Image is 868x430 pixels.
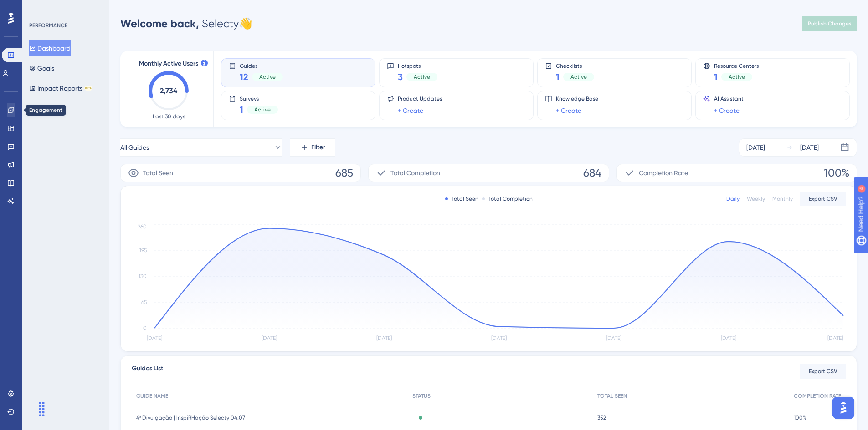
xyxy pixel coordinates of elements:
button: Filter [290,138,335,157]
tspan: [DATE] [606,335,621,341]
a: + Create [714,105,740,116]
button: Impact ReportsBETA [29,80,92,96]
span: Need Help? [21,2,57,13]
span: Active [254,106,271,113]
div: Arrastar [35,395,49,423]
div: [DATE] [746,142,765,153]
span: Total Completion [390,167,440,178]
span: 685 [335,166,353,180]
div: Total Completion [482,195,533,202]
span: Last 30 days [153,113,185,120]
tspan: [DATE] [262,335,277,341]
span: 1 [714,71,718,83]
div: Total Seen [445,195,478,202]
span: Total Seen [143,167,173,178]
button: Dashboard [29,40,71,56]
div: PERFORMANCE [29,22,67,29]
div: Monthly [772,195,793,202]
span: Publish Changes [808,20,852,27]
div: [DATE] [800,142,819,153]
span: 100% [824,166,849,180]
tspan: [DATE] [827,335,843,341]
span: Export CSV [809,195,837,202]
span: AI Assistant [714,95,744,102]
a: + Create [556,105,581,116]
button: Publish Changes [802,16,857,31]
span: Monthly Active Users [139,58,198,69]
span: Welcome back, [120,17,199,30]
span: COMPLETION RATE [794,392,841,400]
div: Selecty 👋 [120,16,252,31]
span: 1 [556,71,560,83]
div: Weekly [747,195,765,202]
tspan: 65 [141,299,147,305]
button: Goals [29,60,54,76]
div: BETA [84,86,92,91]
button: Export CSV [800,364,846,379]
span: TOTAL SEEN [597,392,627,400]
tspan: [DATE] [147,335,162,341]
tspan: [DATE] [491,335,507,341]
span: Active [570,73,587,81]
span: 100% [794,414,807,421]
text: 2,734 [160,86,178,95]
span: Active [259,73,276,81]
div: 4 [63,5,66,12]
span: 684 [583,166,601,180]
span: Knowledge Base [556,95,598,102]
span: Filter [311,142,325,153]
span: 4ª Divulgação | InspiRHação Selecty 04.07 [136,414,245,421]
span: 1 [240,103,243,116]
span: 12 [240,71,248,83]
span: All Guides [120,142,149,153]
span: Active [729,73,745,81]
button: Export CSV [800,192,846,206]
tspan: 195 [139,247,147,253]
span: Product Updates [398,95,442,102]
tspan: [DATE] [721,335,736,341]
span: Active [414,73,430,81]
span: GUIDE NAME [136,392,168,400]
div: Daily [726,195,740,202]
span: 3 [398,71,403,83]
span: Guides List [132,363,163,379]
span: Resource Centers [714,62,759,69]
span: Export CSV [809,368,837,375]
a: + Create [398,105,423,116]
span: Checklists [556,62,594,69]
span: Hotspots [398,62,437,69]
span: 352 [597,414,606,421]
button: All Guides [120,138,282,157]
iframe: UserGuiding AI Assistant Launcher [830,394,857,421]
span: Surveys [240,95,278,101]
tspan: 260 [138,223,147,230]
span: Guides [240,62,283,69]
span: STATUS [412,392,431,400]
tspan: [DATE] [376,335,392,341]
tspan: 130 [139,273,147,279]
tspan: 0 [143,325,147,331]
span: Completion Rate [639,167,688,178]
